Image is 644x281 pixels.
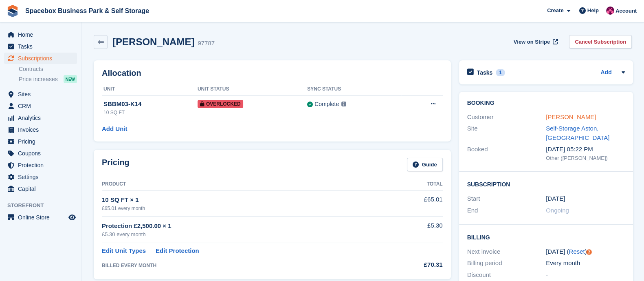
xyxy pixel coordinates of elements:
div: Start [467,194,546,204]
th: Unit Status [198,83,307,96]
span: Coupons [18,148,67,159]
h2: Allocation [102,69,443,78]
a: Reset [569,248,585,255]
div: £65.01 every month [102,205,388,212]
a: Self-Storage Aston, [GEOGRAPHIC_DATA] [546,125,609,141]
span: Sites [18,89,67,100]
a: menu [4,159,77,171]
div: Customer [467,113,546,122]
span: Pricing [18,136,67,147]
a: menu [4,29,77,40]
div: Discount [467,270,546,280]
div: BILLED EVERY MONTH [102,262,388,269]
div: [DATE] 05:22 PM [546,145,625,154]
div: 97787 [198,39,215,48]
a: Edit Unit Types [102,246,146,256]
a: menu [4,89,77,100]
a: Guide [407,158,443,171]
th: Unit [102,83,198,96]
span: Storefront [7,201,81,210]
th: Total [388,178,443,191]
a: menu [4,148,77,159]
span: Account [615,7,637,15]
td: £65.01 [388,190,443,216]
h2: Tasks [477,69,493,76]
span: Capital [18,183,67,195]
span: Overlocked [198,100,243,108]
a: View on Stripe [510,35,560,49]
span: Price increases [19,75,58,83]
div: Billing period [467,259,546,268]
span: Online Store [18,212,67,223]
a: Cancel Subscription [569,35,632,49]
a: menu [4,100,77,112]
div: [DATE] ( ) [546,247,625,257]
span: Protection [18,159,67,171]
th: Sync Status [307,83,401,96]
h2: Subscription [467,180,625,188]
a: Preview store [67,212,77,222]
a: menu [4,41,77,52]
div: NEW [64,75,77,83]
div: Other ([PERSON_NAME]) [546,154,625,162]
div: Site [467,124,546,142]
div: 10 SQ FT [103,109,198,116]
div: £5.30 every month [102,230,388,239]
h2: Booking [467,100,625,106]
a: [PERSON_NAME] [546,113,596,120]
img: Avishka Chauhan [606,7,614,15]
a: Spacebox Business Park & Self Storage [22,4,152,18]
div: SBBM03-K14 [103,100,198,109]
span: Tasks [18,41,67,52]
div: - [546,270,625,280]
img: icon-info-grey-7440780725fd019a000dd9b08b2336e03edf1995a4989e88bcd33f0948082b44.svg [341,102,346,106]
div: End [467,206,546,215]
a: menu [4,124,77,135]
div: Complete [314,100,339,108]
span: Subscriptions [18,53,67,64]
div: Booked [467,145,546,162]
a: menu [4,112,77,124]
a: menu [4,212,77,223]
td: £5.30 [388,217,443,243]
a: Contracts [19,65,77,73]
time: 2025-08-27 23:00:00 UTC [546,194,565,204]
div: Next invoice [467,247,546,257]
a: menu [4,136,77,147]
h2: Pricing [102,158,130,171]
h2: Billing [467,233,625,241]
span: Help [587,7,599,15]
a: menu [4,171,77,183]
span: CRM [18,100,67,112]
span: Settings [18,171,67,183]
span: Ongoing [546,207,569,214]
a: Add [600,68,611,77]
span: Home [18,29,67,40]
span: View on Stripe [514,38,550,46]
h2: [PERSON_NAME] [112,36,194,47]
span: Analytics [18,112,67,124]
a: Edit Protection [156,246,199,256]
div: Protection £2,500.00 × 1 [102,221,388,231]
div: Every month [546,259,625,268]
a: menu [4,183,77,195]
th: Product [102,178,388,191]
a: Price increases NEW [19,75,77,84]
div: 1 [496,69,505,76]
div: Tooltip anchor [585,248,593,256]
div: 10 SQ FT × 1 [102,195,388,205]
div: £70.31 [388,260,443,270]
img: stora-icon-8386f47178a22dfd0bd8f6a31ec36ba5ce8667c1dd55bd0f319d3a0aa187defe.svg [7,5,19,17]
span: Invoices [18,124,67,135]
a: menu [4,53,77,64]
span: Create [547,7,563,15]
a: Add Unit [102,124,127,134]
